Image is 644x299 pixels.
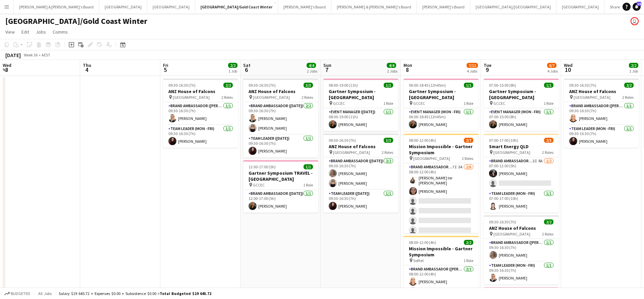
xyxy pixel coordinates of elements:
span: GCCEC [253,182,265,187]
span: View [5,29,15,35]
span: [GEOGRAPHIC_DATA] [574,95,610,100]
app-card-role: Brand Ambassador ([PERSON_NAME])2/208:00-12:00 (4h)[PERSON_NAME][PERSON_NAME] [404,265,479,298]
span: 2/2 [544,219,553,224]
span: 2 Roles [542,150,553,155]
app-card-role: Team Leader (Mon - Fri)1/107:00-17:00 (10h)[PERSON_NAME] [484,190,559,213]
a: Edit [19,28,32,36]
span: 3/3 [304,83,313,88]
span: 1/1 [544,83,553,88]
span: Fri [163,62,168,68]
span: [GEOGRAPHIC_DATA] [493,231,530,237]
app-job-card: 07:00-17:00 (10h)2/3Smart Energy QLD [GEOGRAPHIC_DATA]2 RolesBrand Ambassador ([PERSON_NAME])3I8A... [484,134,559,213]
app-card-role: Team Leader (Mon - Fri)1/109:30-16:30 (7h)[PERSON_NAME] [163,125,238,148]
h3: ANZ House of Falcons [323,143,398,149]
button: [PERSON_NAME]'s Board [278,0,331,13]
span: 07:00-15:00 (8h) [489,83,516,88]
span: Week 36 [22,52,39,57]
span: 1 Role [464,101,473,106]
span: 09:30-16:30 (7h) [569,83,596,88]
span: 2 Roles [302,95,313,100]
span: Sun [323,62,331,68]
div: 4 Jobs [547,69,558,74]
span: [GEOGRAPHIC_DATA] [413,156,450,161]
button: [GEOGRAPHIC_DATA] [99,0,147,13]
app-card-role: Event Manager (Mon - Fri)1/107:00-15:00 (8h)[PERSON_NAME] [484,108,559,131]
button: Budgeted [3,290,31,297]
h3: Gartner Symposium TRAVEL - [GEOGRAPHIC_DATA] [243,170,318,182]
span: 12:00-17:00 (5h) [249,164,276,169]
span: 8 [402,66,412,74]
span: 2/2 [624,83,634,88]
span: Tue [484,62,491,68]
app-job-card: 09:30-16:30 (7h)2/2ANZ House of Falcons [GEOGRAPHIC_DATA]2 RolesBrand Ambassador ([PERSON_NAME])1... [564,79,639,148]
app-card-role: Brand Ambassador ([PERSON_NAME])3I8A1/207:00-12:00 (5h)[PERSON_NAME] [484,157,559,190]
span: 08:00-12:00 (4h) [409,240,436,245]
span: 08:00-12:00 (4h) [409,138,436,143]
app-user-avatar: James Millard [631,17,639,25]
span: 2/7 [464,138,473,143]
span: 1 Role [383,101,393,106]
span: Edit [21,29,29,35]
app-job-card: 08:00-12:00 (4h)2/2Mission Impossible - Gartner Symposium Sofitel1 RoleBrand Ambassador ([PERSON_... [404,236,479,298]
app-card-role: Team Leader (Mon - Fri)1/109:30-16:30 (7h)[PERSON_NAME] [564,125,639,148]
span: GCCEC [493,101,505,106]
button: [GEOGRAPHIC_DATA] [147,0,195,13]
span: [GEOGRAPHIC_DATA] [493,150,530,155]
div: 2 Jobs [307,69,317,74]
span: 7/12 [467,63,478,68]
span: 4/4 [387,63,396,68]
span: 6/7 [547,63,556,68]
span: 2/2 [223,83,233,88]
span: Mon [404,62,412,68]
a: View [3,28,17,36]
app-job-card: 09:30-16:30 (7h)3/3ANZ House of Falcons [GEOGRAPHIC_DATA]2 RolesBrand Ambassador ([DATE])2/209:30... [243,79,318,158]
span: [GEOGRAPHIC_DATA] [253,95,290,100]
span: 1 Role [544,101,553,106]
h3: ANZ House of Falcons [564,88,639,94]
span: 1/1 [384,83,393,88]
span: 1/1 [464,83,473,88]
div: 07:00-15:00 (8h)1/1Gartner Symposium - [GEOGRAPHIC_DATA] GCCEC1 RoleEvent Manager (Mon - Fri)1/10... [484,79,559,131]
span: 2/2 [464,240,473,245]
app-job-card: 12:00-17:00 (5h)1/1Gartner Symposium TRAVEL - [GEOGRAPHIC_DATA] GCCEC1 RoleBrand Ambassador ([DAT... [243,160,318,213]
span: 4/4 [307,63,316,68]
app-job-card: 09:30-16:30 (7h)2/2ANZ House of Falcons [GEOGRAPHIC_DATA]2 RolesBrand Ambassador ([PERSON_NAME])1... [163,79,238,148]
span: All jobs [37,291,53,296]
div: [DATE] [5,52,21,58]
div: 06:00-18:45 (12h45m)1/1Gartner Symposium - [GEOGRAPHIC_DATA] GCCEC1 RoleEvent Manager (Mon - Fri)... [404,79,479,131]
span: 2 Roles [542,231,553,237]
span: 2/3 [544,138,553,143]
span: 7 [322,66,331,74]
app-card-role: Brand Ambassador ([DATE])1/112:00-17:00 (5h)[PERSON_NAME] [243,190,318,213]
span: 10 [563,66,573,74]
span: GCCEC [333,101,345,106]
app-card-role: Team Leader ([DATE])1/109:30-16:30 (7h)[PERSON_NAME] [323,190,398,213]
div: 1 Job [629,69,638,74]
h3: Mission Impossible - Gartner Symposium [404,143,479,156]
span: 06:00-18:45 (12h45m) [409,83,446,88]
button: [GEOGRAPHIC_DATA] [556,0,604,13]
span: Jobs [36,29,46,35]
button: [PERSON_NAME] & [PERSON_NAME]'s Board [14,0,99,13]
h3: ANZ House of Falcons [484,225,559,231]
span: Sofitel [413,258,424,263]
span: 2 Roles [221,95,233,100]
h3: Gartner Symposium - [GEOGRAPHIC_DATA] [484,88,559,100]
span: 2 Roles [622,95,634,100]
h1: [GEOGRAPHIC_DATA]/Gold Coast Winter [5,16,147,26]
span: 09:30-16:30 (7h) [489,219,516,224]
app-card-role: Brand Ambassador ([DATE])2/209:30-16:30 (7h)[PERSON_NAME][PERSON_NAME] [243,102,318,135]
span: GCCEC [413,101,425,106]
span: Total Budgeted $19 645.72 [160,291,211,296]
span: Wed [564,62,573,68]
span: 2 Roles [462,156,473,161]
span: 2/2 [228,63,237,68]
h3: Mission Impossible - Gartner Symposium [404,246,479,258]
span: 1 Role [303,182,313,187]
app-job-card: 08:00-12:00 (4h)2/7Mission Impossible - Gartner Symposium [GEOGRAPHIC_DATA]2 RolesBrand Ambassado... [404,134,479,233]
app-card-role: Event Manager ([DATE])1/108:00-19:00 (11h)[PERSON_NAME] [323,108,398,131]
